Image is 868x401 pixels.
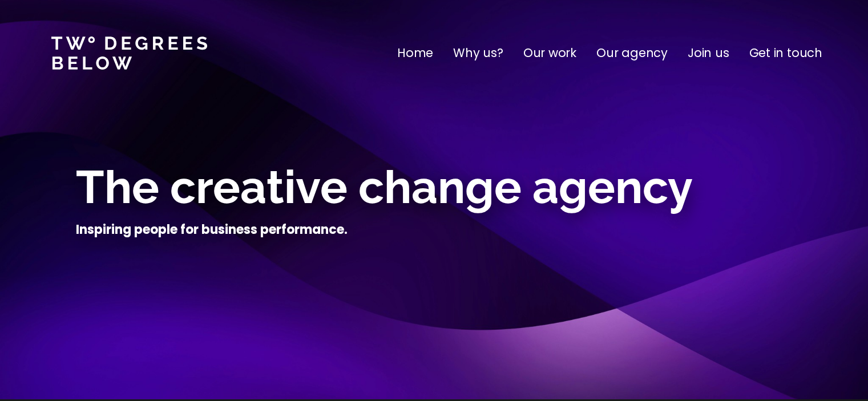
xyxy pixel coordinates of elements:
a: Our work [523,44,576,62]
span: The creative change agency [76,160,693,214]
a: Get in touch [749,44,822,62]
a: Why us? [453,44,503,62]
a: Our agency [596,44,668,62]
a: Home [397,44,433,62]
a: Join us [688,44,729,62]
h4: Inspiring people for business performance. [76,221,348,238]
